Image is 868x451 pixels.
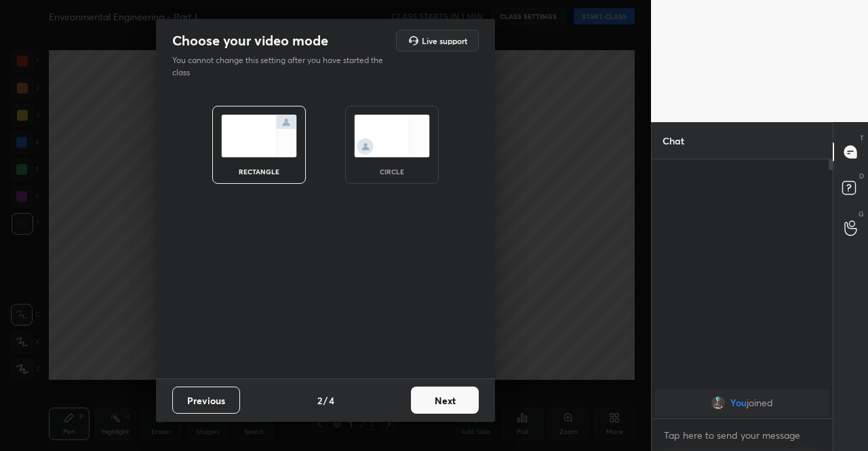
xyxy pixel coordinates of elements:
[323,393,328,408] h4: /
[730,397,747,408] span: You
[317,393,322,408] h4: 2
[652,123,695,159] p: Chat
[860,133,864,143] p: T
[221,115,297,157] img: normalScreenIcon.ae25ed63.svg
[859,171,864,181] p: D
[652,387,833,419] div: grid
[859,209,864,219] p: G
[172,32,328,50] h2: Choose your video mode
[232,168,286,175] div: rectangle
[329,393,334,408] h4: 4
[365,168,419,175] div: circle
[172,387,240,414] button: Previous
[172,54,392,79] p: You cannot change this setting after you have started the class
[747,397,773,408] span: joined
[411,387,479,414] button: Next
[711,396,725,410] img: 9d3c740ecb1b4446abd3172a233dfc7b.png
[354,115,430,157] img: circleScreenIcon.acc0effb.svg
[422,37,467,45] h5: Live support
